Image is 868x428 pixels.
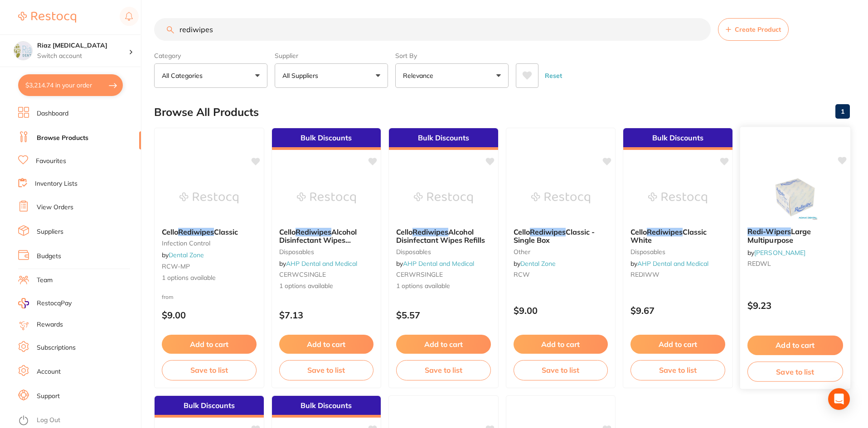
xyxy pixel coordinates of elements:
p: Switch account [37,52,129,61]
div: Open Intercom Messenger [828,388,850,410]
button: Add to cart [747,336,843,355]
a: Browse Products [37,134,88,143]
p: $7.13 [279,310,374,320]
img: Riaz Dental Surgery [14,42,32,60]
span: Classic - Single Box [514,227,595,245]
a: Log Out [37,416,60,425]
img: Redi-Wipers Large Multipurpose [765,174,824,220]
em: Rediwipes [178,227,214,236]
span: REDIWW [630,270,659,279]
a: AHP Dental and Medical [637,260,708,268]
label: Sort By [395,52,509,60]
a: Rewards [37,320,63,329]
em: Rediwipes [647,227,683,236]
label: Supplier [275,52,388,60]
span: Cello [162,227,178,236]
button: Relevance [395,63,509,88]
span: Classic White [630,227,707,245]
a: AHP Dental and Medical [286,260,357,268]
a: Suppliers [37,227,63,236]
a: Budgets [37,252,61,261]
span: RCW [514,270,530,279]
p: $9.00 [162,310,257,320]
span: Cello [396,227,412,236]
p: All Suppliers [282,71,322,80]
span: from [162,293,174,300]
p: $9.23 [747,300,843,311]
span: by [514,260,556,268]
img: Cello Rediwipes Alcohol Disinfectant Wipes Refills [414,175,473,221]
div: Bulk Discounts [272,396,381,418]
span: by [747,248,805,256]
button: Reset [542,63,565,88]
span: CERWCSINGLE [279,270,326,279]
span: Cello [630,227,647,236]
a: Restocq Logo [18,7,76,28]
span: RCW-MP [162,262,190,270]
span: Cello [279,227,296,236]
b: Cello Rediwipes Classic - Single Box [514,228,608,245]
span: Large Multipurpose [747,227,810,245]
b: Cello Rediwipes Alcohol Disinfectant Wipes Canisters [279,228,374,245]
em: Rediwipes [530,227,566,236]
a: Favourites [36,157,66,166]
a: 1 [835,102,850,120]
span: Alcohol Disinfectant Wipes Canisters [279,227,357,253]
p: $5.57 [396,310,491,320]
img: Cello Rediwipes Classic White [648,175,707,221]
b: Cello Rediwipes Classic White [630,228,725,245]
button: Add to cart [279,335,374,354]
em: Redi-Wipers [747,227,790,236]
span: by [396,260,474,268]
a: AHP Dental and Medical [403,260,474,268]
button: Add to cart [514,335,608,354]
a: Support [37,392,60,401]
img: Cello Rediwipes Classic [179,175,238,221]
small: disposables [630,248,725,255]
a: Account [37,367,61,376]
p: Relevance [403,71,437,80]
button: Save to list [162,360,257,380]
label: Category [154,52,267,60]
div: Bulk Discounts [155,396,264,418]
p: $9.67 [630,305,725,316]
span: REDWL [747,260,771,268]
a: RestocqPay [18,298,72,308]
b: Redi-Wipers Large Multipurpose [747,227,843,244]
button: Save to list [396,360,491,380]
button: Add to cart [630,335,725,354]
span: CERWRSINGLE [396,270,443,279]
img: Cello Rediwipes Alcohol Disinfectant Wipes Canisters [297,175,356,221]
a: Dental Zone [520,260,556,268]
span: 1 options available [162,274,257,283]
span: Classic [214,227,238,236]
div: Bulk Discounts [623,128,732,150]
button: Add to cart [396,335,491,354]
span: RestocqPay [37,299,72,308]
small: disposables [279,248,374,255]
button: All Suppliers [275,63,388,88]
button: Create Product [718,18,789,41]
em: Rediwipes [412,227,448,236]
input: Search Products [154,18,711,41]
h2: Browse All Products [154,106,259,119]
a: View Orders [37,203,73,212]
span: 1 options available [279,282,374,291]
span: Create Product [735,26,781,33]
a: Team [37,276,53,285]
span: by [162,251,204,259]
button: Save to list [630,360,725,380]
span: by [630,260,708,268]
button: Save to list [279,360,374,380]
em: Rediwipes [296,227,331,236]
div: Bulk Discounts [389,128,498,150]
button: Add to cart [162,335,257,354]
small: Infection Control [162,240,257,247]
b: Cello Rediwipes Classic [162,228,257,236]
small: disposables [396,248,491,255]
span: Cello [514,227,530,236]
a: Subscriptions [37,343,76,352]
p: $9.00 [514,305,608,316]
img: Cello Rediwipes Classic - Single Box [531,175,590,221]
b: Cello Rediwipes Alcohol Disinfectant Wipes Refills [396,228,491,245]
